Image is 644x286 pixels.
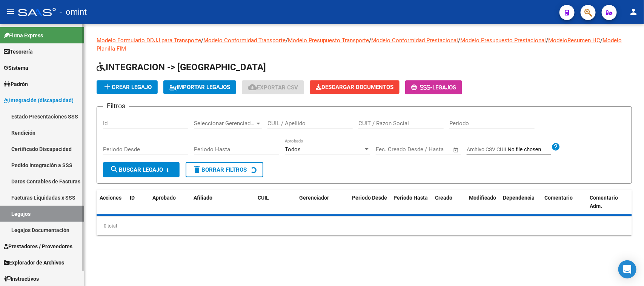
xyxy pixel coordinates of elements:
[103,82,112,91] mat-icon: add
[255,190,296,215] datatable-header-cell: CUIL
[393,195,428,201] span: Periodo Hasta
[376,146,400,153] input: Start date
[97,80,158,94] button: Crear Legajo
[432,84,456,91] span: Legajos
[97,62,266,72] span: INTEGRACION -> [GEOGRAPHIC_DATA]
[149,190,180,215] datatable-header-cell: Aprobado
[103,84,152,91] span: Crear Legajo
[258,195,269,201] span: CUIL
[130,195,135,201] span: ID
[466,190,500,215] datatable-header-cell: Modificado
[4,96,74,105] span: Integración (discapacidad)
[248,84,298,91] span: Exportar CSV
[452,146,461,154] button: Open calendar
[242,80,304,94] button: Exportar CSV
[411,84,432,91] span: -
[194,195,212,201] span: Afiliado
[4,242,72,251] span: Prestadores / Proveedores
[288,37,369,44] a: Modelo Presupuesto Transporte
[248,83,257,92] mat-icon: cloud_download
[544,195,573,201] span: Comentario
[4,258,64,267] span: Explorador de Archivos
[310,80,400,94] button: Descargar Documentos
[152,195,176,201] span: Aprobado
[4,275,39,283] span: Instructivos
[469,195,496,201] span: Modificado
[103,101,129,111] h3: Filtros
[508,146,551,153] input: Archivo CSV CUIL
[352,195,387,201] span: Periodo Desde
[97,37,201,44] a: Modelo Formulario DDJJ para Transporte
[169,84,230,91] span: IMPORTAR LEGAJOS
[500,190,541,215] datatable-header-cell: Dependencia
[4,64,28,72] span: Sistema
[541,190,587,215] datatable-header-cell: Comentario
[100,195,121,201] span: Acciones
[405,80,462,94] button: -Legajos
[103,162,180,177] button: Buscar Legajo
[186,162,263,177] button: Borrar Filtros
[163,80,236,94] button: IMPORTAR LEGAJOS
[4,80,28,88] span: Padrón
[203,37,286,44] a: Modelo Conformidad Transporte
[435,195,452,201] span: Creado
[110,166,163,173] span: Buscar Legajo
[618,260,636,278] div: Open Intercom Messenger
[296,190,349,215] datatable-header-cell: Gerenciador
[110,165,119,174] mat-icon: search
[299,195,329,201] span: Gerenciador
[349,190,390,215] datatable-header-cell: Periodo Desde
[191,190,255,215] datatable-header-cell: Afiliado
[192,165,201,174] mat-icon: delete
[629,7,638,16] mat-icon: person
[192,166,247,173] span: Borrar Filtros
[587,190,632,215] datatable-header-cell: Comentario Adm.
[4,48,33,56] span: Tesorería
[194,120,255,127] span: Seleccionar Gerenciador
[467,146,508,152] span: Archivo CSV CUIL
[316,84,393,91] span: Descargar Documentos
[6,7,15,16] mat-icon: menu
[390,190,432,215] datatable-header-cell: Periodo Hasta
[407,146,444,153] input: End date
[285,146,301,153] span: Todos
[371,37,458,44] a: Modelo Conformidad Prestacional
[60,4,87,20] span: - omint
[548,37,600,44] a: ModeloResumen HC
[97,36,632,235] div: / / / / / /
[590,195,618,209] span: Comentario Adm.
[432,190,466,215] datatable-header-cell: Creado
[4,31,43,40] span: Firma Express
[503,195,535,201] span: Dependencia
[551,142,560,151] mat-icon: help
[460,37,546,44] a: Modelo Presupuesto Prestacional
[127,190,149,215] datatable-header-cell: ID
[97,190,127,215] datatable-header-cell: Acciones
[97,217,632,235] div: 0 total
